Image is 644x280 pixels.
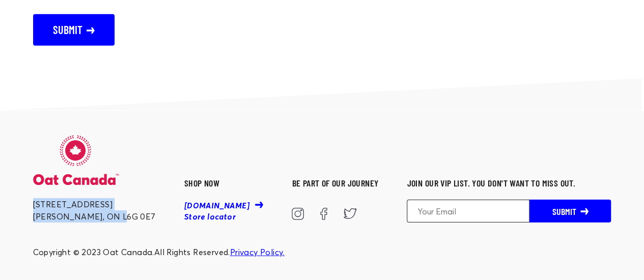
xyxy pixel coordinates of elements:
h3: Join our vip list. You don't want to miss out. [407,177,611,189]
button: Submit [529,200,611,223]
div: [STREET_ADDRESS] [PERSON_NAME], ON L6G 0E7 [33,198,156,223]
input: Your Email [407,200,529,223]
a: [DOMAIN_NAME] [184,201,264,212]
button: Submit [33,14,115,46]
a: Privacy Policy. [230,247,285,257]
div: Copyright © 2023 Oat Canada. All Rights Reserved. [33,247,611,258]
h3: SHOP NOW [184,177,264,189]
a: Store locator [184,212,236,223]
h3: Be part of our journey [292,177,378,189]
